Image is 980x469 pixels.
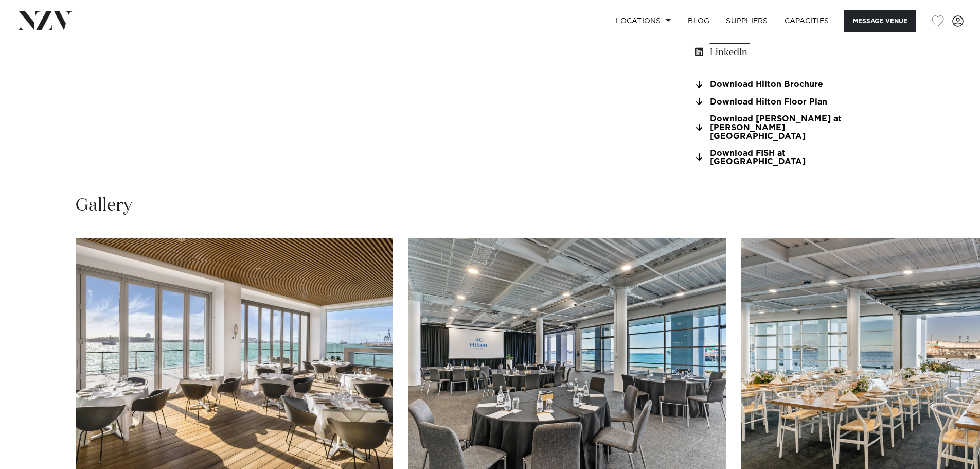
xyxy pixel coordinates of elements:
a: Download Hilton Floor Plan [693,97,861,107]
a: SUPPLIERS [718,10,776,32]
button: Message Venue [844,10,916,32]
a: LinkedIn [693,45,861,60]
a: Download Hilton Brochure [693,80,861,90]
a: Capacities [776,10,838,32]
a: Download FISH at [GEOGRAPHIC_DATA] [693,149,861,167]
a: Download [PERSON_NAME] at [PERSON_NAME][GEOGRAPHIC_DATA] [693,115,861,141]
a: Locations [608,10,680,32]
a: BLOG [680,10,718,32]
img: nzv-logo.png [16,11,73,30]
h2: Gallery [76,194,132,217]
